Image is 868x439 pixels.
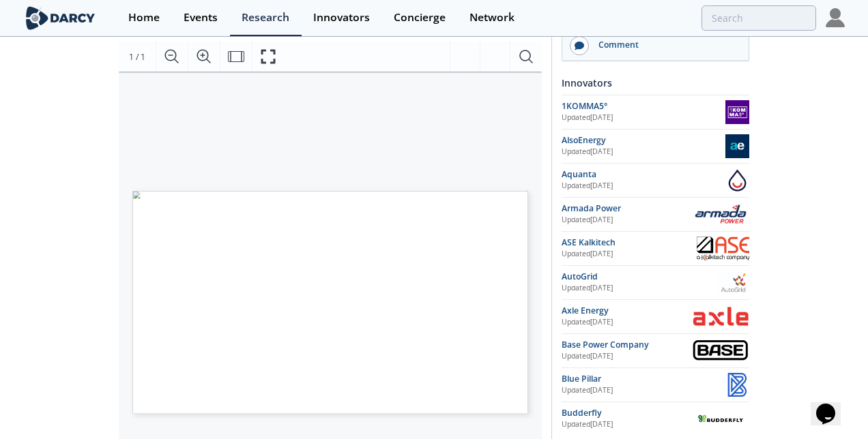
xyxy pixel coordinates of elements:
[562,100,725,112] div: 1KOMMA5°
[562,112,725,123] div: Updated [DATE]
[23,6,98,30] img: logo-wide.svg
[562,373,725,385] div: Blue Pillar
[562,237,749,260] a: ASE Kalkitech Updated[DATE] ASE Kalkitech
[826,8,845,27] img: Profile
[701,5,816,31] input: Advanced Search
[562,215,692,226] div: Updated [DATE]
[562,168,749,192] a: Aquanta Updated[DATE] Aquanta
[725,168,749,192] img: Aquanta
[725,373,749,397] img: Blue Pillar
[313,12,370,23] div: Innovators
[562,271,717,283] div: AutoGrid
[562,147,725,157] div: Updated [DATE]
[589,39,742,51] div: Comment
[562,134,749,158] a: AlsoEnergy Updated[DATE] AlsoEnergy
[562,100,749,124] a: 1KOMMA5° Updated[DATE] 1KOMMA5°
[562,407,692,419] div: Budderfly
[562,373,749,397] a: Blue Pillar Updated[DATE] Blue Pillar
[562,237,697,249] div: ASE Kalkitech
[562,134,725,147] div: AlsoEnergy
[184,12,218,23] div: Events
[725,134,749,158] img: AlsoEnergy
[562,71,749,95] div: Innovators
[128,12,160,23] div: Home
[717,271,749,294] img: AutoGrid
[562,407,749,431] a: Budderfly Updated[DATE] Budderfly
[692,306,749,327] img: Axle Energy
[811,384,854,425] iframe: chat widget
[562,339,692,351] div: Base Power Company
[562,249,697,260] div: Updated [DATE]
[692,410,749,428] img: Budderfly
[725,100,749,124] img: 1KOMMA5°
[562,419,692,430] div: Updated [DATE]
[562,305,692,317] div: Axle Energy
[562,351,692,362] div: Updated [DATE]
[242,12,289,23] div: Research
[562,181,725,192] div: Updated [DATE]
[562,168,725,181] div: Aquanta
[562,202,749,226] a: Armada Power Updated[DATE] Armada Power
[562,271,749,294] a: AutoGrid Updated[DATE] AutoGrid
[562,202,692,215] div: Armada Power
[692,204,749,225] img: Armada Power
[692,339,749,363] img: Base Power Company
[562,305,749,329] a: Axle Energy Updated[DATE] Axle Energy
[562,385,725,396] div: Updated [DATE]
[562,317,692,328] div: Updated [DATE]
[562,283,717,294] div: Updated [DATE]
[394,12,446,23] div: Concierge
[697,237,749,260] img: ASE Kalkitech
[562,339,749,363] a: Base Power Company Updated[DATE] Base Power Company
[469,12,515,23] div: Network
